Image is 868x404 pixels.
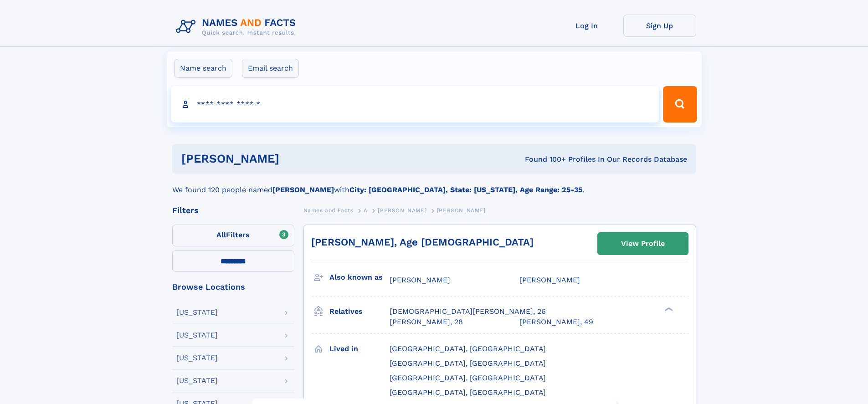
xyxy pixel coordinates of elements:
a: A [364,205,368,216]
div: We found 120 people named with . [172,174,696,195]
h3: Lived in [329,341,390,357]
span: [PERSON_NAME] [390,276,450,284]
label: Filters [172,225,294,246]
a: Sign Up [623,15,696,37]
a: [PERSON_NAME], Age [DEMOGRAPHIC_DATA] [311,236,534,248]
a: [PERSON_NAME], 28 [390,317,463,327]
h3: Relatives [329,304,390,319]
div: [US_STATE] [176,377,218,384]
span: A [364,207,368,214]
span: [PERSON_NAME] [519,276,580,284]
div: [US_STATE] [176,354,218,362]
span: [PERSON_NAME] [378,207,426,214]
label: Name search [174,59,232,78]
button: Search Button [663,86,697,123]
span: [GEOGRAPHIC_DATA], [GEOGRAPHIC_DATA] [390,373,546,382]
a: [PERSON_NAME], 49 [519,317,593,327]
div: [US_STATE] [176,332,218,339]
span: [PERSON_NAME] [437,207,486,214]
div: Browse Locations [172,283,294,291]
div: Found 100+ Profiles In Our Records Database [402,154,687,164]
a: [DEMOGRAPHIC_DATA][PERSON_NAME], 26 [390,307,546,317]
span: [GEOGRAPHIC_DATA], [GEOGRAPHIC_DATA] [390,344,546,353]
b: City: [GEOGRAPHIC_DATA], State: [US_STATE], Age Range: 25-35 [349,185,582,194]
span: [GEOGRAPHIC_DATA], [GEOGRAPHIC_DATA] [390,388,546,397]
span: [GEOGRAPHIC_DATA], [GEOGRAPHIC_DATA] [390,359,546,368]
input: search input [171,86,659,123]
h1: [PERSON_NAME] [181,153,402,164]
div: ❯ [663,307,673,312]
div: View Profile [621,233,665,254]
b: [PERSON_NAME] [272,185,334,194]
h3: Also known as [329,270,390,285]
span: All [216,230,226,239]
div: [US_STATE] [176,309,218,316]
div: Filters [172,206,294,215]
img: Logo Names and Facts [172,15,303,39]
a: View Profile [598,233,688,255]
a: [PERSON_NAME] [378,205,426,216]
label: Email search [242,59,299,78]
a: Log In [550,15,623,37]
a: Names and Facts [303,205,354,216]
